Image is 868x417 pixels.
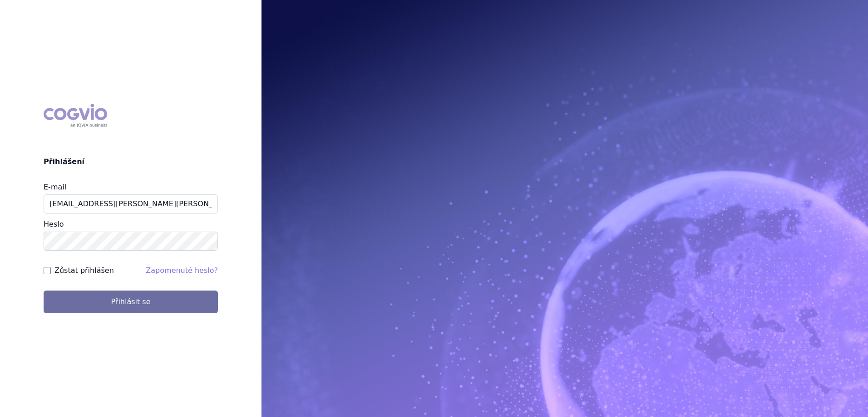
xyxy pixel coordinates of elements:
[146,266,218,275] a: Zapomenuté heslo?
[54,265,114,276] label: Zůstat přihlášen
[44,104,107,127] div: COGVIO
[44,220,64,228] label: Heslo
[44,183,66,191] label: E-mail
[44,291,218,313] button: Přihlásit se
[44,156,218,167] h2: Přihlášení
